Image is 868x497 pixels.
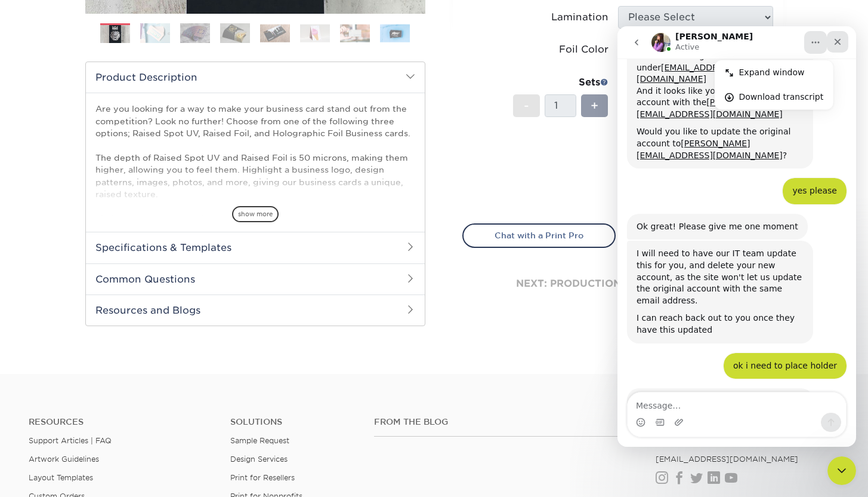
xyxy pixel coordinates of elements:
[86,62,425,93] h2: Product Description
[29,473,93,482] a: Layout Templates
[86,232,425,263] h2: Specifications & Templates
[230,455,288,464] a: Design Services
[656,455,798,464] a: [EMAIL_ADDRESS][DOMAIN_NAME]
[462,248,774,320] div: next: production times & shipping
[140,23,170,44] img: Business Cards 02
[232,206,279,222] span: show more
[513,75,608,90] div: Sets
[260,24,290,42] img: Business Cards 05
[230,473,295,482] a: Print for Resellers
[203,386,224,406] button: Send a message…
[551,10,608,24] div: Lamination
[10,362,196,412] div: Sure, once they have your account fixed, you can then add an order to your cart
[380,24,410,42] img: Business Cards 08
[10,362,229,438] div: Erica says…
[180,23,210,44] img: Business Cards 03
[10,366,228,386] textarea: Message…
[827,456,856,485] iframe: Intercom live chat
[86,294,425,326] h2: Resources and Blogs
[617,26,856,447] iframe: Intercom live chat
[57,391,66,401] button: Upload attachment
[230,436,289,445] a: Sample Request
[591,97,598,115] span: +
[18,391,28,401] button: Emoji picker
[300,24,330,42] img: Business Cards 06
[220,23,250,44] img: Business Cards 04
[524,97,529,115] span: -
[100,19,130,49] img: Business Cards 01
[230,417,356,427] h4: Solutions
[340,24,370,42] img: Business Cards 07
[462,223,616,247] a: Chat with a Print Pro
[86,263,425,294] h2: Common Questions
[29,417,212,427] h4: Resources
[29,455,99,464] a: Artwork Guidelines
[559,42,608,57] div: Foil Color
[29,436,112,445] a: Support Articles | FAQ
[374,417,624,427] h4: From the Blog
[95,103,415,334] p: Are you looking for a way to make your business card stand out from the competition? Look no furt...
[38,391,47,401] button: Gif picker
